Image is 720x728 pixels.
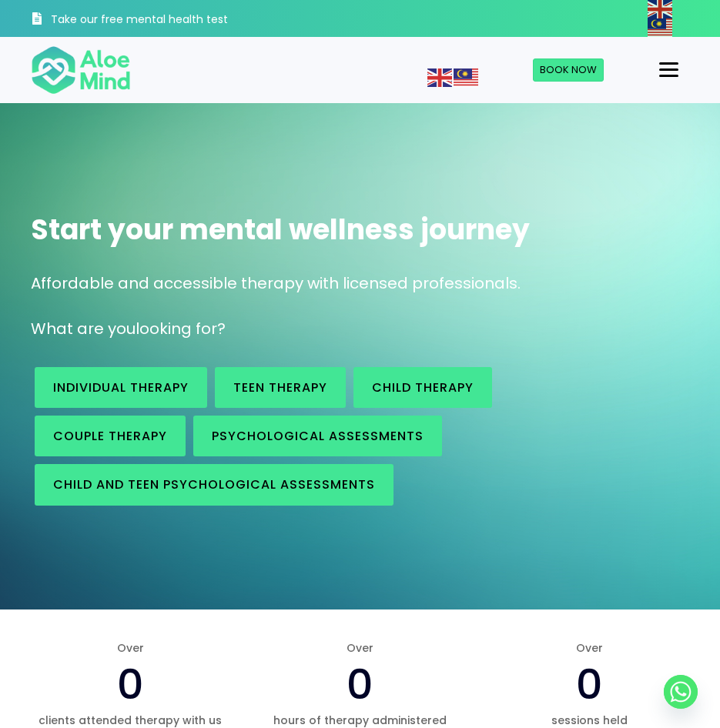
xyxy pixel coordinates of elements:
a: Malay [648,19,674,35]
a: English [648,1,674,16]
a: Book Now [533,58,604,82]
a: Whatsapp [664,675,698,709]
a: Teen Therapy [215,367,346,408]
a: Malay [454,69,480,85]
a: Child Therapy [353,367,492,408]
a: Child and Teen Psychological assessments [35,464,393,505]
span: Book Now [540,62,597,77]
span: sessions held [491,713,689,728]
img: ms [648,18,672,37]
img: Aloe mind Logo [31,45,131,95]
span: Psychological assessments [212,427,424,445]
span: 0 [576,655,603,713]
span: Teen Therapy [233,379,327,396]
span: Child and Teen Psychological assessments [53,476,375,493]
span: Child Therapy [372,379,474,396]
img: en [427,68,452,87]
span: clients attended therapy with us [31,713,229,728]
a: English [427,69,454,85]
span: Couple therapy [53,427,167,445]
a: Individual therapy [35,367,207,408]
span: looking for? [136,318,226,339]
button: Menu [653,57,685,83]
h3: Take our free mental health test [51,12,231,28]
a: Couple therapy [35,416,186,456]
span: Over [260,640,459,656]
img: ms [454,68,478,87]
span: 0 [347,655,373,713]
span: Start your mental wellness journey [31,210,530,249]
p: Affordable and accessible therapy with licensed professionals. [31,272,689,295]
span: Over [31,640,229,656]
a: Psychological assessments [193,416,442,456]
span: Over [491,640,689,656]
span: Individual therapy [53,379,189,396]
a: Take our free mental health test [31,4,231,37]
span: What are you [31,318,136,339]
span: 0 [117,655,144,713]
span: hours of therapy administered [260,713,459,728]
